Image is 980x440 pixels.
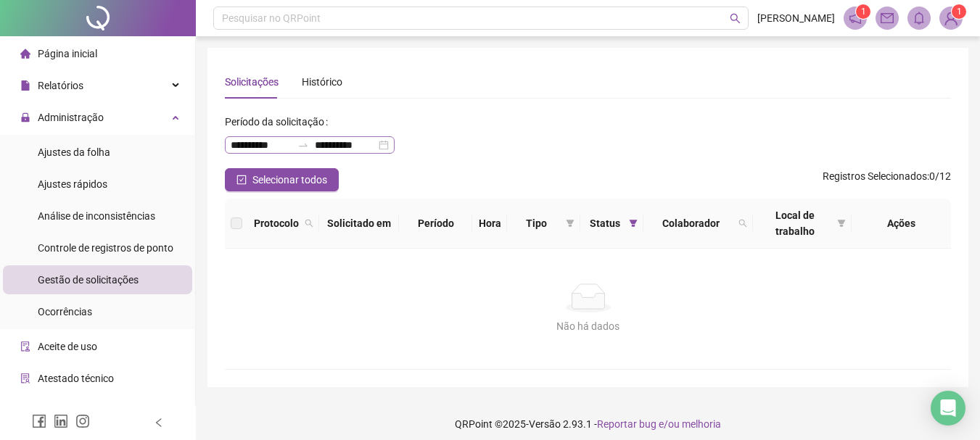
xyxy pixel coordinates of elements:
[913,12,926,25] span: bell
[856,4,870,19] sup: 1
[305,219,313,228] span: search
[225,110,334,133] label: Período da solicitação
[297,139,309,151] span: swap-right
[242,318,934,334] div: Não há dados
[38,48,97,59] span: Página inicial
[20,112,30,123] span: lock
[881,12,894,25] span: mail
[513,215,560,231] span: Tipo
[302,212,316,234] span: search
[225,168,339,191] button: Selecionar todos
[54,414,68,428] span: linkedin
[626,212,641,234] span: filter
[319,199,399,249] th: Solicitado em
[563,212,577,234] span: filter
[20,49,30,59] span: home
[38,146,110,158] span: Ajustes da folha
[834,204,849,242] span: filter
[302,74,342,90] div: Histórico
[225,74,279,90] div: Solicitações
[940,7,962,29] img: 94780
[586,215,623,231] span: Status
[837,219,846,228] span: filter
[254,215,299,231] span: Protocolo
[629,219,638,228] span: filter
[759,207,831,239] span: Local de trabalho
[529,418,561,430] span: Versão
[399,199,472,249] th: Período
[20,373,30,383] span: solution
[757,10,835,26] span: [PERSON_NAME]
[738,219,747,228] span: search
[252,172,327,188] span: Selecionar todos
[736,212,750,234] span: search
[20,80,30,91] span: file
[236,175,247,185] span: check-square
[38,274,139,286] span: Gestão de solicitações
[38,178,107,190] span: Ajustes rápidos
[931,391,965,426] div: Open Intercom Messenger
[857,215,945,231] div: Ações
[38,404,102,416] span: Gerar QRCode
[730,13,741,24] span: search
[38,306,92,317] span: Ocorrências
[38,373,114,384] span: Atestado técnico
[472,199,507,249] th: Hora
[38,341,97,352] span: Aceite de uso
[952,4,966,19] sup: Atualize o seu contato no menu Meus Dados
[566,219,575,228] span: filter
[957,7,962,17] span: 1
[38,210,155,222] span: Análise de inconsistências
[20,341,30,352] span: audit
[154,418,164,428] span: left
[597,418,721,430] span: Reportar bug e/ou melhoria
[823,170,927,182] span: Registros Selecionados
[38,112,104,123] span: Administração
[861,7,866,17] span: 1
[649,215,733,231] span: Colaborador
[75,414,90,428] span: instagram
[38,80,83,91] span: Relatórios
[823,168,951,191] span: : 0 / 12
[38,242,173,254] span: Controle de registros de ponto
[297,139,309,151] span: to
[32,414,46,428] span: facebook
[849,12,862,25] span: notification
